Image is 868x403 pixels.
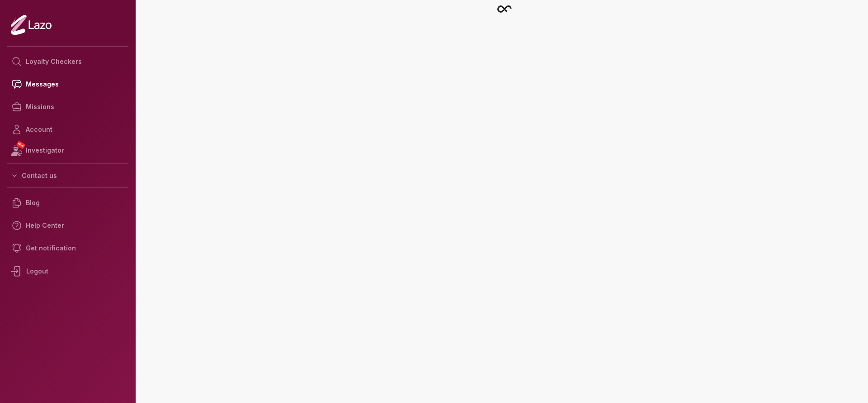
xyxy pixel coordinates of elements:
a: Help Center [7,214,128,237]
a: NEWInvestigator [7,141,128,160]
a: Get notification [7,237,128,259]
button: Contact us [7,168,128,184]
div: Logout [7,259,128,283]
a: Messages [7,73,128,96]
a: Missions [7,96,128,118]
a: Loyalty Checkers [7,50,128,73]
a: Account [7,118,128,141]
span: NEW [16,140,26,149]
a: Blog [7,192,128,214]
